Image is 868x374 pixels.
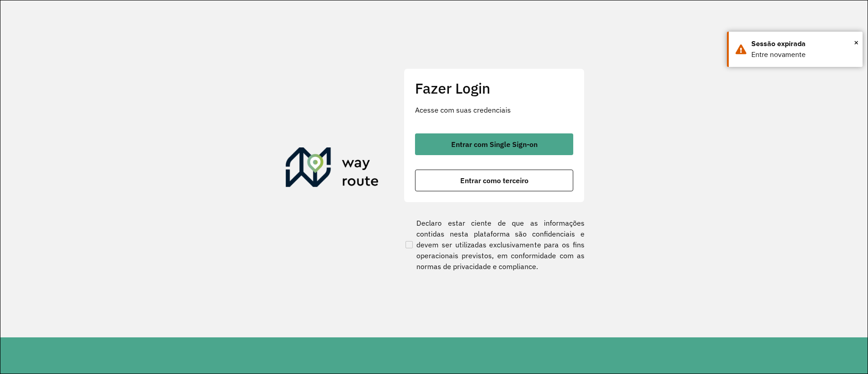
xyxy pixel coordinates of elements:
button: button [415,170,573,191]
label: Declaro estar ciente de que as informações contidas nesta plataforma são confidenciais e devem se... [404,218,585,272]
div: Entre novamente [751,49,856,60]
button: Close [854,36,859,49]
div: Sessão expirada [751,38,856,49]
span: Entrar com Single Sign-on [451,141,538,148]
p: Acesse com suas credenciais [415,104,573,115]
button: button [415,133,573,155]
span: Entrar como terceiro [460,177,528,184]
h2: Fazer Login [415,80,573,97]
span: × [854,36,859,49]
img: Roteirizador AmbevTech [286,147,379,191]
